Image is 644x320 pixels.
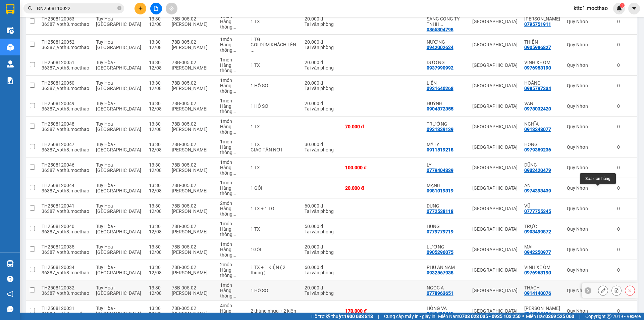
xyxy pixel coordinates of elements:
[251,103,298,109] div: 1 HỒ SƠ
[524,65,551,71] div: 0976953190
[172,60,214,65] div: 78B-005.02
[305,249,338,255] div: Tại văn phòng
[427,244,466,249] div: LƯƠNG
[220,57,244,62] div: 1 món
[232,170,236,176] span: ...
[524,45,551,50] div: 0905986827
[149,249,165,255] div: 12/08
[42,21,89,27] div: 36387_vpth8.mocthao
[305,80,338,86] div: 20.000 đ
[172,290,214,296] div: [PERSON_NAME]
[567,206,610,211] div: Quy Nhơn
[220,165,244,176] div: Hàng thông thường
[580,173,616,184] div: Sửa đơn hàng
[251,124,298,129] div: 1 TX
[598,285,608,295] div: Sửa đơn hàng
[305,244,338,249] div: 20.000 đ
[251,247,298,252] div: 1GÓI
[427,121,466,127] div: TRƯỜNG
[96,80,141,91] span: Tuy Hòa - [GEOGRAPHIC_DATA]
[149,147,165,152] div: 12/08
[524,244,560,249] div: MAI
[305,285,338,290] div: 20.000 đ
[149,80,165,86] div: 13:30
[617,206,634,211] div: 0
[172,188,214,193] div: [PERSON_NAME]
[96,244,141,255] span: Tuy Hòa - [GEOGRAPHIC_DATA]
[427,147,453,152] div: 0911519218
[524,147,551,152] div: 0979359236
[220,144,244,155] div: Hàng thông thường
[117,6,121,10] span: close-circle
[472,103,518,109] div: [GEOGRAPHIC_DATA]
[172,168,214,173] div: [PERSON_NAME]
[172,183,214,188] div: 78B-005.02
[251,83,298,88] div: 1 HỒ SƠ
[232,252,236,258] span: ...
[37,5,116,12] input: Tìm tên, số ĐT hoặc mã đơn
[617,226,634,232] div: 0
[220,206,244,217] div: Hàng thông thường
[96,285,141,296] span: Tuy Hòa - [GEOGRAPHIC_DATA]
[524,183,560,188] div: AN
[567,19,610,24] div: Quy Nhơn
[427,86,453,91] div: 0931640268
[96,60,141,71] span: Tuy Hòa - [GEOGRAPHIC_DATA]
[42,224,89,229] div: TH2508120040
[621,3,623,8] span: 1
[617,103,634,109] div: 0
[472,42,518,47] div: [GEOGRAPHIC_DATA]
[172,244,214,249] div: 78B-005.02
[427,265,466,270] div: PHÚ AN NAM
[42,270,89,275] div: 36387_vpth8.mocthao
[305,142,338,147] div: 30.000 đ
[172,101,214,106] div: 78B-005.02
[427,188,453,193] div: 0981019319
[42,65,89,71] div: 36387_vpth8.mocthao
[628,3,640,14] button: caret-down
[172,80,214,86] div: 78B-005.02
[42,106,89,111] div: 36387_vpth8.mocthao
[149,65,165,71] div: 12/08
[7,60,14,67] img: warehouse-icon
[617,19,634,24] div: 0
[220,200,244,206] div: 2 món
[149,285,165,290] div: 13:30
[567,226,610,232] div: Quy Nhơn
[149,203,165,209] div: 13:30
[220,103,244,114] div: Hàng thông thường
[220,37,244,42] div: 1 món
[42,142,89,147] div: TH2508120047
[220,267,244,278] div: Hàng thông thường
[42,290,89,296] div: 36387_vpth8.mocthao
[232,109,236,114] span: ...
[149,270,165,275] div: 12/08
[305,39,338,45] div: 20.000 đ
[345,185,382,191] div: 20.000 đ
[149,224,165,229] div: 13:30
[617,124,634,129] div: 0
[42,285,89,290] div: TH2508120032
[631,5,637,11] span: caret-down
[472,288,518,293] div: [GEOGRAPHIC_DATA]
[232,47,236,53] span: ...
[427,224,466,229] div: HÙNG
[251,19,298,24] div: 1 TX
[472,124,518,129] div: [GEOGRAPHIC_DATA]
[42,244,89,249] div: TH2508120035
[7,260,14,267] img: warehouse-icon
[472,62,518,68] div: [GEOGRAPHIC_DATA]
[427,249,453,255] div: 0905296075
[524,106,551,111] div: 0978032420
[427,65,453,71] div: 0937990992
[251,288,298,293] div: 1 HỒ SƠ
[42,101,89,106] div: TH2508120049
[617,144,634,150] div: 0
[96,203,141,214] span: Tuy Hòa - [GEOGRAPHIC_DATA]
[472,185,518,191] div: [GEOGRAPHIC_DATA]
[524,127,551,132] div: 0913248077
[567,144,610,150] div: Quy Nhơn
[427,80,466,86] div: LIÊN
[96,162,141,173] span: Tuy Hòa - [GEOGRAPHIC_DATA]
[524,249,551,255] div: 0942250977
